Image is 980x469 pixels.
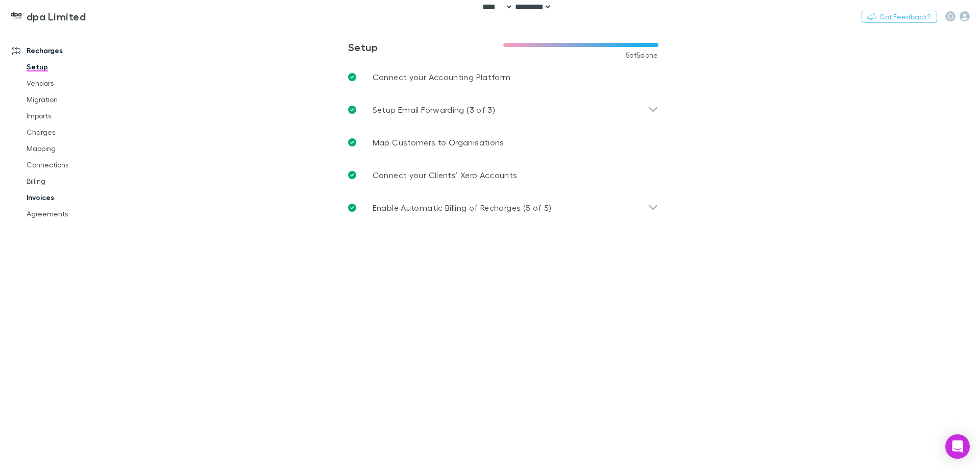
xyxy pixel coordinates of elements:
p: Enable Automatic Billing of Recharges (5 of 5) [373,202,552,214]
p: Map Customers to Organisations [373,136,504,149]
a: dpa Limited [4,4,92,29]
h3: Setup [348,41,503,53]
p: Setup Email Forwarding (3 of 3) [373,104,495,116]
a: Connections [16,157,138,173]
a: Agreements [16,206,138,222]
p: Connect your Accounting Platform [373,71,511,83]
a: Connect your Accounting Platform [340,61,667,93]
a: Vendors [16,75,138,91]
span: 5 of 5 done [626,51,658,59]
a: Invoices [16,189,138,206]
h3: dpa Limited [27,10,86,22]
div: Setup Email Forwarding (3 of 3) [340,93,667,126]
a: Recharges [2,42,138,59]
div: Enable Automatic Billing of Recharges (5 of 5) [340,191,667,224]
a: Migration [16,91,138,108]
a: Billing [16,173,138,189]
p: Connect your Clients’ Xero Accounts [373,169,518,181]
a: Charges [16,124,138,140]
a: Setup [16,59,138,75]
img: dpa Limited's Logo [10,10,22,22]
a: Connect your Clients’ Xero Accounts [340,159,667,191]
a: Imports [16,108,138,124]
button: Got Feedback? [862,11,937,23]
a: Mapping [16,140,138,157]
a: Map Customers to Organisations [340,126,667,159]
div: Open Intercom Messenger [945,434,970,459]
